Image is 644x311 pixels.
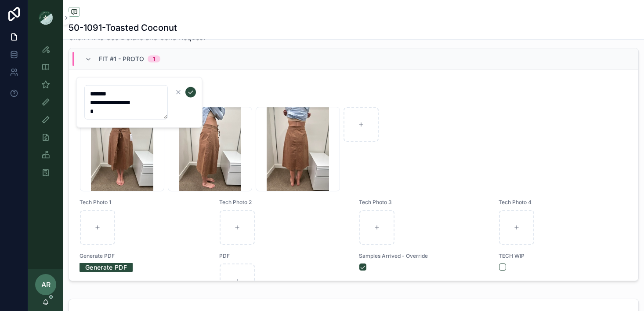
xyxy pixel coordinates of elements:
div: scrollable content [28,35,63,192]
span: Tech Photo 4 [499,199,628,206]
span: Samples Arrived - Override [359,252,488,260]
span: Fit Photos [80,96,628,103]
span: AR [41,279,51,290]
h1: 50-1091-Toasted Coconut [69,22,177,34]
span: Tech Photo 3 [359,199,488,206]
a: Generate PDF [80,260,133,274]
span: Tech Photo 1 [80,199,209,206]
div: 1 [153,55,155,62]
span: [DATE] [83,77,624,85]
img: App logo [39,11,53,25]
span: TECH WIP [499,252,628,260]
span: PDF [219,252,348,260]
span: Generate PDF [80,252,209,260]
span: Tech Photo 2 [219,199,348,206]
span: Fit #1 - Proto [99,55,144,63]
